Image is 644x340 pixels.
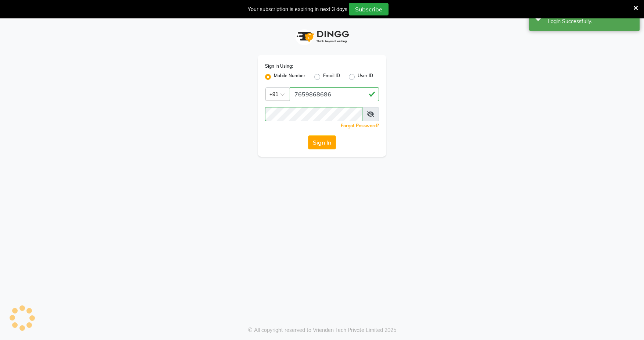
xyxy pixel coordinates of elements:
button: Subscribe [349,3,389,15]
label: User ID [358,72,373,81]
label: Email ID [323,72,340,81]
button: Sign In [308,135,336,149]
a: Forgot Password? [341,123,379,128]
input: Username [265,107,362,121]
label: Sign In Using: [265,63,293,70]
div: Your subscription is expiring in next 3 days [248,6,347,13]
div: Login Successfully. [548,18,634,25]
img: logo1.svg [293,26,351,47]
label: Mobile Number [274,72,305,81]
input: Username [290,87,379,101]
